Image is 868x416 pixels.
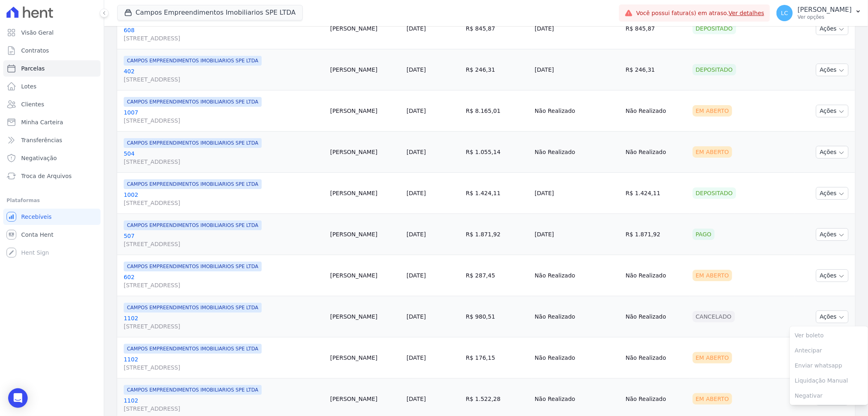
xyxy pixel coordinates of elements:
td: [PERSON_NAME] [327,132,403,173]
a: 602[STREET_ADDRESS] [124,273,324,289]
button: Ações [816,105,848,117]
div: Em Aberto [693,146,732,158]
a: [DATE] [407,231,426,238]
td: R$ 845,87 [622,8,689,49]
span: [STREET_ADDRESS] [124,117,324,125]
a: [DATE] [407,354,426,361]
div: Pago [693,229,715,240]
a: Clientes [3,96,101,112]
div: Depositado [693,64,736,75]
span: Liquidação Manual [790,373,868,388]
a: 402[STREET_ADDRESS] [124,67,324,84]
span: CAMPOS EMPREENDIMENTOS IMOBILIARIOS SPE LTDA [124,262,262,271]
a: 504[STREET_ADDRESS] [124,150,324,166]
a: 608[STREET_ADDRESS] [124,26,324,42]
div: Depositado [693,187,736,199]
a: 1102[STREET_ADDRESS] [124,355,324,372]
a: 1007[STREET_ADDRESS] [124,108,324,125]
a: 1102[STREET_ADDRESS] [124,314,324,330]
a: [DATE] [407,25,426,32]
button: Ações [816,269,848,282]
span: Parcelas [21,64,45,73]
span: Ver boleto [790,328,868,343]
a: Recebíveis [3,209,101,225]
span: CAMPOS EMPREENDIMENTOS IMOBILIARIOS SPE LTDA [124,385,262,395]
span: CAMPOS EMPREENDIMENTOS IMOBILIARIOS SPE LTDA [124,179,262,189]
td: [DATE] [531,214,622,255]
td: [PERSON_NAME] [327,49,403,90]
span: Contratos [21,46,49,55]
td: Não Realizado [622,132,689,173]
span: Enviar whatsapp [790,358,868,373]
td: Não Realizado [531,132,622,173]
a: [DATE] [407,396,426,402]
td: [PERSON_NAME] [327,8,403,49]
td: Não Realizado [622,337,689,379]
div: Em Aberto [693,270,732,281]
button: Ações [816,146,848,158]
td: Não Realizado [622,255,689,296]
td: R$ 287,45 [463,255,531,296]
span: [STREET_ADDRESS] [124,34,324,42]
span: CAMPOS EMPREENDIMENTOS IMOBILIARIOS SPE LTDA [124,344,262,354]
td: [DATE] [531,173,622,214]
td: R$ 1.424,11 [463,173,531,214]
span: CAMPOS EMPREENDIMENTOS IMOBILIARIOS SPE LTDA [124,220,262,230]
span: [STREET_ADDRESS] [124,158,324,166]
a: Conta Hent [3,227,101,243]
div: Em Aberto [693,393,732,405]
td: [DATE] [531,8,622,49]
a: [DATE] [407,149,426,155]
button: Ações [816,187,848,200]
span: LC [781,10,788,16]
td: Não Realizado [531,90,622,132]
a: [DATE] [407,108,426,114]
td: Não Realizado [531,296,622,337]
button: Campos Empreendimentos Imobiliarios SPE LTDA [117,5,303,20]
a: 507[STREET_ADDRESS] [124,232,324,248]
span: Visão Geral [21,29,54,37]
td: [DATE] [531,49,622,90]
button: Ações [816,64,848,76]
a: Minha Carteira [3,114,101,130]
td: R$ 1.871,92 [622,214,689,255]
a: Contratos [3,42,101,59]
div: Em Aberto [693,105,732,117]
span: Clientes [21,100,44,108]
td: Não Realizado [531,255,622,296]
span: Troca de Arquivos [21,172,72,180]
td: R$ 246,31 [463,49,531,90]
a: Parcelas [3,60,101,77]
td: [PERSON_NAME] [327,296,403,337]
span: Negativação [21,154,57,162]
td: R$ 980,51 [463,296,531,337]
td: R$ 1.871,92 [463,214,531,255]
a: Transferências [3,132,101,148]
td: R$ 845,87 [463,8,531,49]
span: [STREET_ADDRESS] [124,405,324,413]
a: 1002[STREET_ADDRESS] [124,191,324,207]
td: Não Realizado [622,296,689,337]
a: [DATE] [407,66,426,73]
span: Conta Hent [21,231,53,239]
div: Depositado [693,23,736,34]
td: Não Realizado [622,90,689,132]
span: [STREET_ADDRESS] [124,281,324,289]
a: Visão Geral [3,24,101,41]
p: [PERSON_NAME] [798,6,852,14]
td: [PERSON_NAME] [327,173,403,214]
span: CAMPOS EMPREENDIMENTOS IMOBILIARIOS SPE LTDA [124,303,262,313]
span: [STREET_ADDRESS] [124,322,324,330]
div: Open Intercom Messenger [8,388,28,408]
td: R$ 1.424,11 [622,173,689,214]
button: Ações [816,228,848,241]
td: R$ 1.055,14 [463,132,531,173]
span: Negativar [790,388,868,403]
span: CAMPOS EMPREENDIMENTOS IMOBILIARIOS SPE LTDA [124,97,262,107]
a: Negativação [3,150,101,166]
button: Ações [816,22,848,35]
a: 1102[STREET_ADDRESS] [124,396,324,413]
span: Transferências [21,136,62,144]
p: Ver opções [798,14,852,20]
button: LC [PERSON_NAME] Ver opções [770,2,868,24]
